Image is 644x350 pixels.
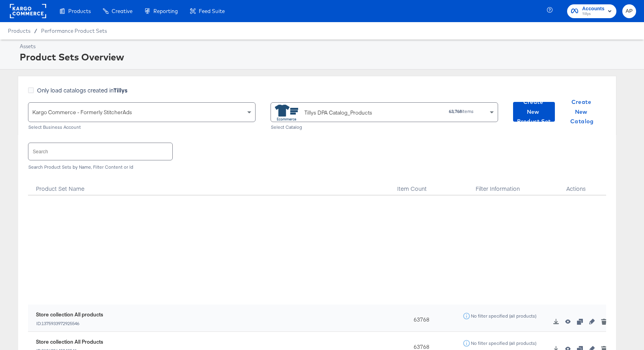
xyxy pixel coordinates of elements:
div: Search Product Sets by Name, Filter Content or Id [28,164,606,170]
div: No filter specified (all products) [470,341,537,346]
span: / [30,28,41,34]
span: Accounts [582,5,605,13]
button: AccountsTillys [567,4,616,18]
div: Tillys DPA Catalog_Products [304,109,372,117]
strong: 63,768 [449,108,462,114]
div: Filter Information [450,176,546,196]
strong: Tillys [114,86,127,94]
div: Assets [20,43,634,50]
div: Store collection All products [36,311,103,318]
div: 63768 [389,305,450,332]
div: Product Set Name [28,176,389,196]
span: Products [68,8,91,14]
span: Products [8,28,30,34]
span: Reporting [153,8,178,14]
div: Toggle SortBy [389,176,450,196]
div: Actions [546,176,606,196]
div: No filter specified (all products) [470,313,537,319]
button: Create New Catalog [561,102,603,122]
div: ID: 1375933972925546 [36,321,103,326]
a: Performance Product Sets [41,28,107,34]
span: AP [625,7,633,16]
span: Creative [112,8,133,14]
span: Create New Catalog [564,97,600,126]
span: Tillys [582,11,605,17]
div: items [413,109,474,114]
div: Store collection All Products [36,338,103,346]
div: Select Business Account [28,124,256,130]
div: Product Sets Overview [20,50,634,64]
div: Toggle SortBy [28,176,389,196]
span: Feed Suite [199,8,225,14]
span: Create New Product Set [516,97,552,126]
span: Only load catalogs created in [37,86,127,94]
div: Select Catalog [271,124,498,130]
input: Search product sets [28,143,172,160]
div: Item Count [389,176,450,196]
span: Kargo Commerce - Formerly StitcherAds [32,109,132,116]
button: Create New Product Set [513,102,555,122]
button: AP [622,4,636,18]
